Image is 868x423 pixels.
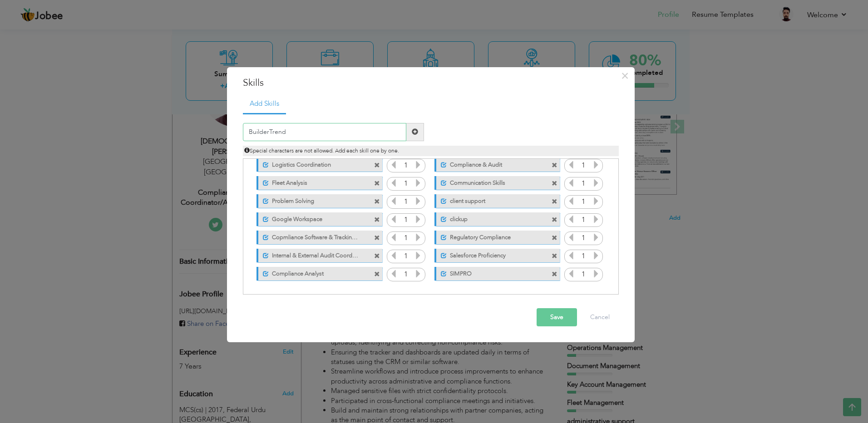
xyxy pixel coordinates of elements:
[269,176,359,187] label: Fleet Analysis
[618,69,632,83] button: Close
[243,94,286,114] a: Add Skills
[269,158,359,169] label: Logistics Coordination
[447,194,537,206] label: client support
[447,176,537,187] label: Communication Skills
[447,158,537,169] label: Compliance & Audit
[581,308,619,326] button: Cancel
[447,249,537,260] label: Salesforce Proficiency
[621,68,629,84] span: ×
[269,194,359,206] label: Problem Solving
[537,308,577,326] button: Save
[447,212,537,224] label: clickup
[269,231,359,242] label: Copmliance Software & Tracking System
[447,267,537,278] label: SIMPRO
[447,231,537,242] label: Regulatory Compliance
[269,267,359,278] label: Compliance Analyst
[244,147,399,154] span: Special characters are not allowed. Add each skill one by one.
[269,249,359,260] label: Internal & External Audit Coordination
[269,212,359,224] label: Google Workspace
[243,76,619,90] h3: Skills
